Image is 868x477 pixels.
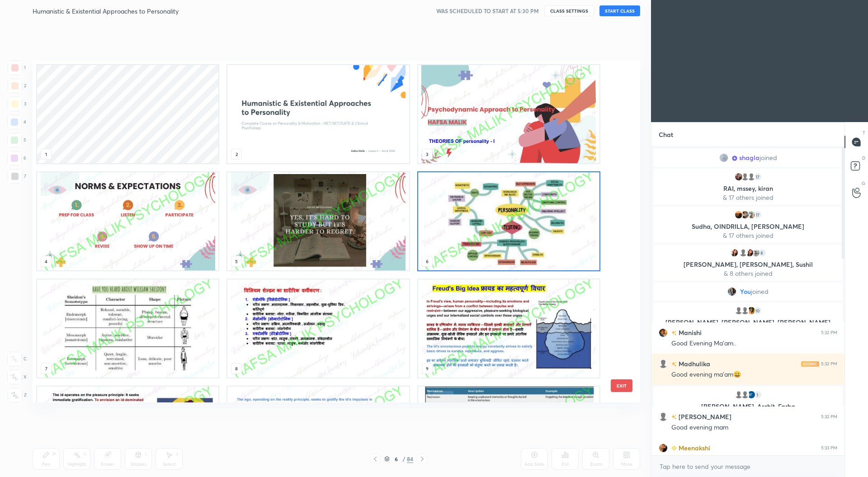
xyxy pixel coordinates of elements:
div: 17 [753,172,762,181]
div: 5:32 PM [821,330,837,335]
img: cbab1b4dc6bf49b2a4f6bad1028c59d9.jpg [659,328,668,337]
p: & 8 others joined [659,270,837,277]
div: 84 [407,455,413,463]
p: RAI, mssey, kiran [659,185,837,192]
img: 1759925010QW9411.pdf [227,172,409,270]
img: no-rating-badge.077c3623.svg [671,415,677,420]
img: default.png [659,359,668,368]
img: 70ec3681391440f2bb18d82d52f19a80.jpg [719,153,728,162]
h6: [PERSON_NAME] [677,412,731,421]
img: 4dfe6ba754274e15b72158829a1d452b.32428425_3 [747,390,756,399]
div: 5 [7,133,26,147]
img: 64c480dbd59e4e6f8cdb856fa9951b72.jpg [734,210,743,219]
p: Chat [651,123,680,146]
div: Good Evening Ma’am.. [671,339,837,348]
img: default.png [739,248,748,257]
div: Ma'am aagai [671,454,837,463]
div: Good evening mam [671,423,837,432]
div: 2 [8,79,26,93]
div: Z [8,388,27,402]
img: no-rating-badge.077c3623.svg [671,362,677,367]
div: 10 [753,306,762,315]
div: 6 [7,151,26,165]
span: You [740,288,751,295]
div: 3 [8,97,26,111]
span: joined [751,288,769,295]
img: 4d2770d6eb6a45acbaf10884fe0ef15b.jpg [751,248,760,257]
button: EXIT [611,379,632,392]
p: [PERSON_NAME], [PERSON_NAME], [PERSON_NAME] [659,319,837,326]
p: Sudha, OINDRILLA, [PERSON_NAME] [659,223,837,230]
img: 3 [730,248,739,257]
div: 4 [7,115,26,129]
img: Learner_Badge_beginner_1_8b307cf2a0.svg [671,445,677,451]
div: 5:32 PM [821,414,837,420]
img: c23f074a-a43e-11f0-9e0d-fe08fb449c75.jpg [227,65,409,163]
div: grid [33,61,624,402]
p: & 17 others joined [659,232,837,239]
img: 6b36bf34252f4efab88ad8f0eef6d6a1.jpg [747,210,756,219]
img: 1759925010QW9411.pdf [418,172,599,270]
p: [PERSON_NAME], [PERSON_NAME], Sushil [659,261,837,268]
img: default.png [747,172,756,181]
img: 1759925010QW9411.pdf [418,279,599,378]
div: 6 [392,456,401,462]
button: CLASS SETTINGS [544,5,594,16]
img: no-rating-badge.077c3623.svg [671,331,677,335]
div: grid [651,147,844,456]
div: X [7,370,27,384]
div: / [402,456,405,462]
button: START CLASS [599,5,640,16]
img: 1759925010QW9411.pdf [37,172,218,270]
p: [PERSON_NAME], Archit, Farha [659,403,837,410]
p: D [862,155,865,161]
img: default.png [659,412,668,421]
img: default.png [734,390,743,399]
img: default.png [741,306,750,315]
div: 5:32 PM [821,361,837,367]
img: iconic-light.a09c19a4.png [801,361,819,367]
img: e790fd2257ae49ebaec70e20e582d26a.jpg [727,287,736,296]
img: 1759925010QW9411.pdf [227,279,409,378]
p: G [862,180,865,187]
img: 94f8171498bc40b7aeef81a44ad0c67b.jpg [659,444,668,453]
div: 1 [8,61,26,75]
h4: Humanistic & Existential Approaches to Personality [33,7,179,15]
p: & 17 others joined [659,194,837,201]
div: 1 [753,390,762,399]
img: 3 [741,210,750,219]
img: 1759925010QW9411.pdf [37,279,218,378]
div: Good evening ma’am😀 [671,370,837,379]
img: Learner_Badge_scholar_0185234fc8.svg [732,156,737,161]
img: default.png [734,306,743,315]
img: 1288f40bab514685824f50a63ae96145.jpg [747,306,756,315]
div: C [7,352,27,366]
img: 1759925010QW9411.pdf [418,65,599,163]
img: default.png [741,390,750,399]
div: 8 [758,248,767,257]
img: default.png [741,172,750,181]
h5: WAS SCHEDULED TO START AT 5:30 PM [436,7,539,15]
img: ef76453e6f174318910db700cd3d084b.jpg [734,172,743,181]
div: 5:33 PM [821,445,837,451]
h6: Madhulika [677,359,710,368]
span: shagla [739,154,759,161]
img: 3 [745,248,754,257]
div: 7 [8,169,26,184]
h6: Meenakshi [677,443,710,453]
h6: Manishi [677,328,702,337]
div: 17 [753,210,762,219]
span: joined [759,154,777,161]
p: T [863,129,865,136]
